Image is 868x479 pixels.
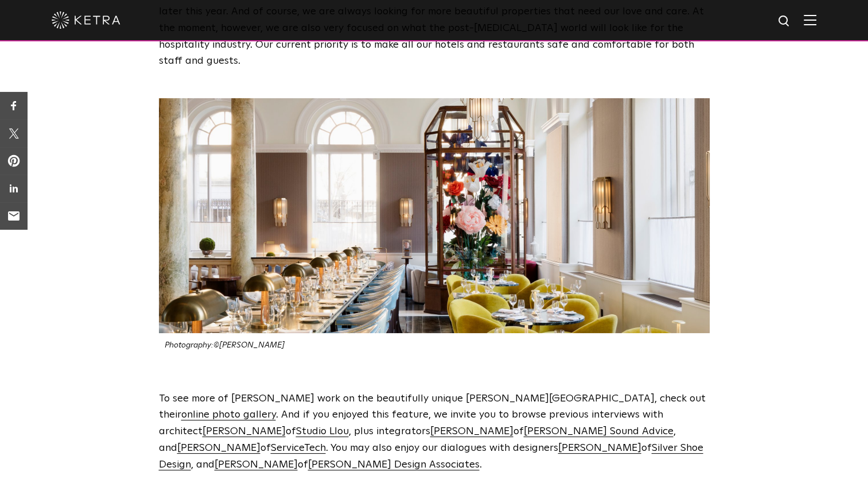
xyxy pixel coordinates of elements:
a: [PERSON_NAME] Sound Advice [524,426,674,436]
span: of [260,443,271,453]
a: [PERSON_NAME] [177,443,260,453]
a: online photo gallery [181,410,276,420]
span: of [286,426,296,436]
em: Photography: [165,341,285,349]
span: of [298,459,308,470]
a: [PERSON_NAME] [558,443,641,453]
a: [PERSON_NAME] [430,426,513,436]
span: , and [191,459,215,470]
a: Studio Llou [296,426,349,436]
span: . [480,459,482,470]
span: , plus integrators [349,426,430,436]
a: [PERSON_NAME] [215,459,298,470]
span: . And if you enjoyed this feature, we invite you to browse previous interviews with architect [159,410,663,436]
a: Silver Shoe Design [159,443,703,470]
img: Hamburger%20Nav.svg [804,14,816,25]
img: BlogPost_0004_0003_RiggsHotel_01_20_20_LARGE [159,98,710,333]
span: To see more of [PERSON_NAME] work on the beautifully unique [PERSON_NAME][GEOGRAPHIC_DATA], check... [159,393,706,420]
a: [PERSON_NAME] [203,426,286,436]
img: ketra-logo-2019-white [52,11,120,29]
span: ©[PERSON_NAME] [213,341,285,349]
a: [PERSON_NAME] Design Associates [308,459,480,470]
a: ServiceTech [271,443,326,453]
span: of [513,426,524,436]
img: search icon [777,14,792,29]
span: of [641,443,652,453]
span: . You may also enjoy our dialogues with designers [326,443,558,453]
